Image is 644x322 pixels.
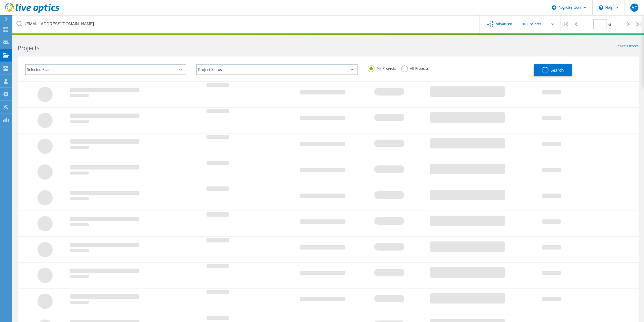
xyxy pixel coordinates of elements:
[25,64,186,75] div: Selected Scans
[534,64,572,76] button: Search
[615,44,639,49] a: Reset Filters
[560,15,571,33] div: |
[18,44,39,52] b: Projects
[368,65,396,70] label: My Projects
[634,15,644,33] div: |
[5,11,59,14] a: Live Optics Dashboard
[196,64,357,75] div: Project Status
[599,5,603,10] svg: \n
[551,67,564,73] span: Search
[632,6,637,10] span: AC
[608,22,611,27] span: of
[401,65,429,70] label: All Projects
[13,15,480,33] input: Search projects by name, owner, ID, company, etc
[496,22,512,26] span: Advanced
